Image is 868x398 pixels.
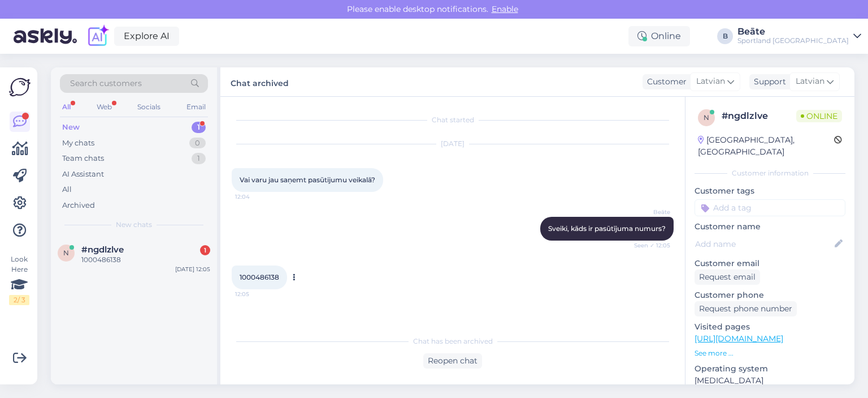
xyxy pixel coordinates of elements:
a: Explore AI [114,27,179,46]
span: n [704,113,709,122]
div: [DATE] [232,139,674,149]
div: Sportland [GEOGRAPHIC_DATA] [737,36,849,45]
p: [MEDICAL_DATA] [695,375,845,387]
p: Customer email [695,258,845,269]
input: Add a tag [695,199,845,216]
div: All [62,184,72,195]
div: New [62,122,80,133]
div: Socials [135,100,163,114]
div: Web [94,100,114,114]
span: Latvian [796,75,824,88]
p: See more ... [695,348,845,358]
p: Customer name [695,221,845,233]
div: Archived [62,200,95,211]
p: Operating system [695,363,845,375]
div: Beāte [737,27,849,36]
div: Customer [643,76,687,88]
div: # ngdlzlve [722,109,796,123]
div: Reopen chat [423,353,482,369]
div: Support [749,76,786,88]
div: 0 [189,138,206,149]
span: #ngdlzlve [81,245,124,255]
a: BeāteSportland [GEOGRAPHIC_DATA] [737,27,861,45]
span: Beāte [628,208,670,216]
div: My chats [62,138,94,149]
span: New chats [116,220,152,230]
p: Customer tags [695,185,845,197]
input: Add name [695,238,832,250]
div: AI Assistant [62,169,104,180]
span: Sveiki, kāds ir pasūtījuma numurs? [548,224,666,233]
span: n [63,249,69,257]
span: 12:04 [235,192,277,201]
div: [DATE] 12:05 [175,265,210,273]
div: Email [184,100,208,114]
span: Latvian [696,75,725,88]
div: Request email [695,269,760,285]
div: All [60,100,73,114]
label: Chat archived [231,74,289,89]
span: Chat has been archived [413,336,493,346]
div: 1 [192,153,206,164]
div: Online [628,26,690,46]
p: Visited pages [695,321,845,333]
div: Team chats [62,153,104,164]
div: Request phone number [695,301,797,316]
div: Chat started [232,115,674,125]
div: 1 [200,245,210,255]
img: explore-ai [86,24,110,48]
a: [URL][DOMAIN_NAME] [695,333,783,344]
span: Online [796,110,842,122]
p: Customer phone [695,289,845,301]
div: Look Here [9,254,29,305]
div: 1000486138 [81,255,210,265]
div: Customer information [695,168,845,178]
span: Enable [488,4,522,14]
span: 12:05 [235,290,277,298]
img: Askly Logo [9,76,31,98]
span: Seen ✓ 12:05 [628,241,670,250]
span: Vai varu jau saņemt pasūtijumu veikalā? [240,176,375,184]
span: 1000486138 [240,273,279,281]
div: B [717,28,733,44]
div: 1 [192,122,206,133]
span: Search customers [70,78,142,89]
div: 2 / 3 [9,295,29,305]
div: [GEOGRAPHIC_DATA], [GEOGRAPHIC_DATA] [698,134,834,158]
